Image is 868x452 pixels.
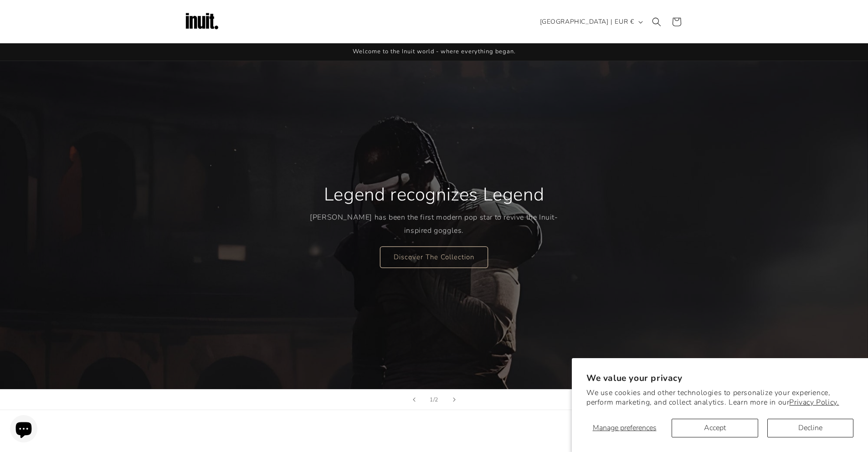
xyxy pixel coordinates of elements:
button: Accept [672,419,758,437]
button: [GEOGRAPHIC_DATA] | EUR € [534,13,647,31]
inbox-online-store-chat: Shopify online store chat [7,415,40,445]
p: [PERSON_NAME] has been the first modern pop star to revive the Inuit-inspired goggles. [310,211,558,237]
a: Discover The Collection [380,246,488,267]
button: Next slide [444,390,464,410]
span: 2 [435,395,438,404]
div: Announcement [184,43,685,61]
p: We use cookies and other technologies to personalize your experience, perform marketing, and coll... [586,388,853,407]
h2: Legend recognizes Legend [324,183,544,206]
span: / [433,395,435,404]
span: [GEOGRAPHIC_DATA] | EUR € [540,17,634,26]
img: Inuit Logo [184,4,220,40]
a: Privacy Policy. [789,397,839,407]
span: Manage preferences [593,423,657,433]
button: Manage preferences [586,419,663,437]
button: Decline [767,419,853,437]
span: 1 [430,395,433,404]
h2: We value your privacy [586,373,853,384]
button: Previous slide [404,390,424,410]
span: Welcome to the Inuit world - where everything began. [353,47,516,56]
summary: Search [647,12,667,32]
